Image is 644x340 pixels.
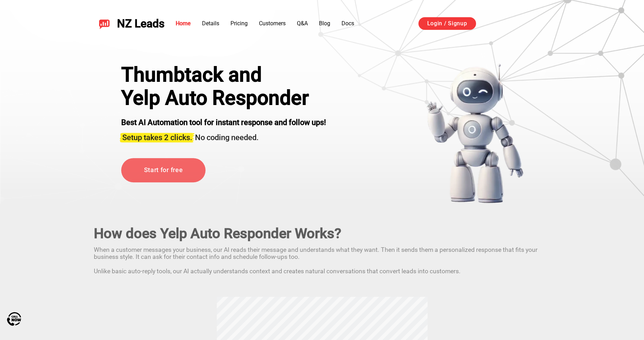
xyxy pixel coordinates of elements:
h2: How does Yelp Auto Responder Works? [94,225,551,242]
h3: No coding needed. [121,129,326,143]
a: Login / Signup [418,17,476,30]
a: Q&A [297,20,308,27]
iframe: Sign in with Google Button [483,16,555,32]
div: Sign in with Google. Opens in new tab [487,16,551,32]
h1: Yelp Auto Responder [121,86,326,110]
div: Thumbtack and [121,63,326,86]
strong: Best AI Automation tool for instant response and follow ups! [121,118,326,127]
span: Setup takes 2 clicks. [122,133,192,142]
p: When a customer messages your business, our AI reads their message and understands what they want... [94,243,551,275]
span: NZ Leads [117,17,164,30]
a: Docs [341,20,354,27]
img: NZ Leads logo [99,18,110,29]
img: yelp bot [426,63,524,204]
iframe: Sign in with Google Dialog [500,7,637,133]
a: Home [176,20,191,27]
a: Blog [319,20,330,27]
a: Start for free [121,158,206,182]
a: Customers [259,20,286,27]
a: Details [202,20,219,27]
a: Pricing [230,20,248,27]
img: Call Now [7,312,21,326]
